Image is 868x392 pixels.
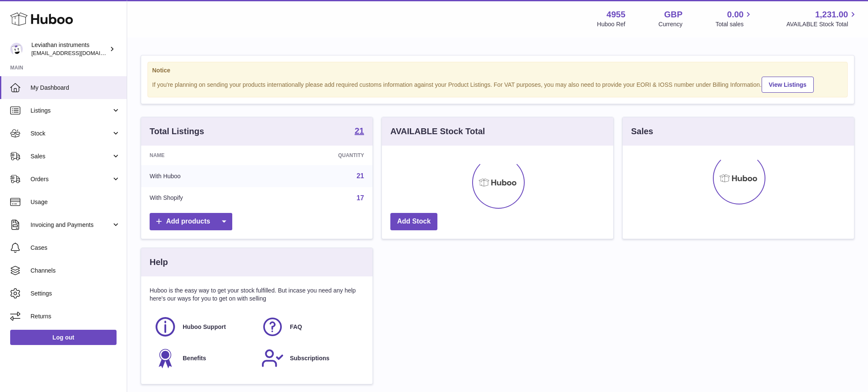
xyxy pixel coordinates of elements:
[31,107,111,115] span: Listings
[786,9,858,28] a: 1,231.00 AVAILABLE Stock Total
[31,267,120,275] span: Channels
[10,43,23,55] img: internalAdmin-4955@internal.huboo.com
[141,165,266,187] td: With Huboo
[355,127,364,135] strong: 21
[261,315,360,338] a: FAQ
[390,126,485,137] h3: AVAILABLE Stock Total
[31,130,111,138] span: Stock
[152,75,843,93] div: If you're planning on sending your products internationally please add required customs informati...
[786,20,858,28] span: AVAILABLE Stock Total
[154,347,253,370] a: Benefits
[355,127,364,137] a: 21
[31,221,111,229] span: Invoicing and Payments
[150,257,168,268] h3: Help
[150,126,204,137] h3: Total Listings
[150,213,232,230] a: Add products
[715,20,753,28] span: Total sales
[762,77,814,93] a: View Listings
[815,9,848,20] span: 1,231.00
[356,172,364,179] a: 21
[261,347,360,370] a: Subscriptions
[10,330,117,345] a: Log out
[154,315,253,338] a: Huboo Support
[290,354,329,362] span: Subscriptions
[356,194,364,202] a: 17
[183,323,226,331] span: Huboo Support
[31,198,120,206] span: Usage
[31,175,111,183] span: Orders
[715,9,753,28] a: 0.00 Total sales
[659,20,683,28] div: Currency
[31,41,108,57] div: Leviathan instruments
[141,146,266,165] th: Name
[31,84,120,92] span: My Dashboard
[266,146,373,165] th: Quantity
[664,9,682,20] strong: GBP
[31,50,125,56] span: [EMAIL_ADDRESS][DOMAIN_NAME]
[597,20,626,28] div: Huboo Ref
[183,354,206,362] span: Benefits
[141,187,266,209] td: With Shopify
[31,244,120,252] span: Cases
[727,9,744,20] span: 0.00
[390,213,437,230] a: Add Stock
[631,126,653,137] h3: Sales
[152,66,843,75] strong: Notice
[31,152,111,160] span: Sales
[290,323,302,331] span: FAQ
[31,290,120,298] span: Settings
[150,287,364,303] p: Huboo is the easy way to get your stock fulfilled. But incase you need any help here's our ways f...
[606,9,626,20] strong: 4955
[31,312,120,320] span: Returns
